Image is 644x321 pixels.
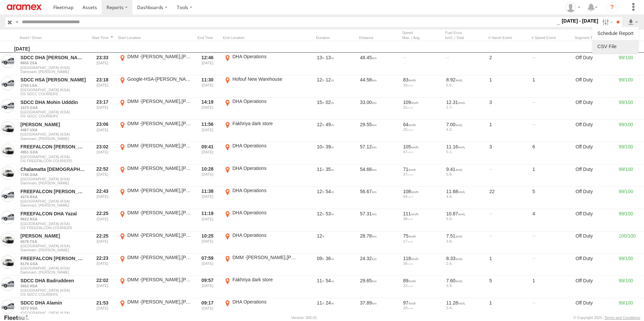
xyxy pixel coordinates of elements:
[21,83,86,88] a: 2755 LSA
[532,165,572,186] div: 1
[21,222,86,226] span: [GEOGRAPHIC_DATA] (KSA)
[21,121,86,128] a: [PERSON_NAME]
[90,35,115,40] div: Click to Sort
[223,76,297,97] label: Click to View Event Location
[90,76,115,97] div: Entered prior to selected date range
[118,143,192,164] label: Click to View Event Location
[446,300,485,306] div: 11.28
[403,194,442,199] div: 44
[403,255,442,261] div: 118
[21,278,86,284] a: SDCC DHA Badruddeen
[446,261,485,265] div: 2.9
[127,277,191,283] div: DMM -[PERSON_NAME],[PERSON_NAME],Nawras -P# 68
[403,121,442,128] div: 64
[563,2,583,12] div: Niyas mukkathil
[21,211,86,217] a: FREEFALCON DHA Yazal
[446,128,485,132] div: 4.2
[21,137,86,141] span: Filter Results to this Group
[575,277,615,297] div: Off Duty
[118,53,192,74] label: Click to View Event Location
[403,261,442,265] div: 38
[359,232,399,253] div: 28.78
[195,232,220,253] div: Exited after selected date range
[127,210,191,216] div: DMM -[PERSON_NAME],[PERSON_NAME],Nawras -P# 68
[21,226,86,230] span: Filter Results to this Group
[232,76,296,82] div: Hofouf New Warehouse
[127,120,191,127] div: DMM -[PERSON_NAME],[PERSON_NAME],Nawras -P# 68
[326,256,334,261] span: 36
[21,203,86,207] span: Filter Results to this Group
[21,217,86,221] a: 9622 AXA
[600,17,614,27] label: Search Filter Options
[232,187,296,193] div: DHA Operations
[223,53,297,74] label: Click to View Event Location
[575,254,615,275] div: Off Duty
[488,53,529,74] div: 2
[21,132,86,136] span: [GEOGRAPHIC_DATA] (KSA)
[21,61,86,65] a: 8655 ZSA
[446,166,485,172] div: 9.41
[1,188,14,202] a: View Asset in Asset Management
[21,270,86,274] span: Filter Results to this Group
[4,314,35,321] a: Visit our Website
[446,77,485,83] div: 8.92
[127,98,191,104] div: DMM -[PERSON_NAME],[PERSON_NAME],Nawras -P# 68
[90,187,115,208] div: Entered prior to selected date range
[488,98,529,119] div: 3
[21,128,86,132] a: 4467 UXA
[403,233,442,239] div: 75
[21,255,86,261] a: FREEFALCON [PERSON_NAME]
[326,77,334,82] span: 12
[446,144,485,150] div: 11.16
[532,210,572,230] div: 4
[605,316,640,320] a: Terms and Conditions
[223,98,297,119] label: Click to View Event Location
[1,300,14,313] a: View Asset in Asset Management
[403,239,442,243] div: 17
[118,76,192,97] label: Click to View Event Location
[446,172,485,176] div: 5.8
[90,277,115,297] div: Entered prior to selected date range
[127,299,191,305] div: DMM -[PERSON_NAME],[PERSON_NAME],Nawras -P# 68
[326,122,334,127] span: 49
[90,254,115,275] div: Entered prior to selected date range
[532,143,572,164] div: 6
[446,121,485,128] div: 7.00
[326,167,334,172] span: 35
[195,210,220,230] div: Exited after selected date range
[326,55,334,60] span: 13
[232,232,296,238] div: DHA Operations
[488,254,529,275] div: 1
[223,299,297,320] label: Click to View Event Location
[232,120,296,127] div: Fakhriya dark store
[21,244,86,248] span: [GEOGRAPHIC_DATA] (KSA)
[575,299,615,320] div: Off Duty
[446,278,485,284] div: 7.60
[446,233,485,239] div: 7.51
[403,144,442,150] div: 105
[317,256,324,261] span: 09
[326,278,334,283] span: 54
[326,211,334,216] span: 53
[627,17,639,27] label: Export results as...
[195,187,220,208] div: Exited after selected date range
[223,165,297,186] label: Click to View Event Location
[446,217,485,221] div: 5.3
[446,83,485,87] div: 5.0
[21,300,86,306] a: SDCC DHA Alamin
[21,194,86,199] a: 4274 RXA
[90,165,115,186] div: Entered prior to selected date range
[232,254,296,260] div: DMM -[PERSON_NAME],[PERSON_NAME],Nawras -P# 68
[317,144,324,149] span: 10
[21,177,86,181] span: [GEOGRAPHIC_DATA] (KSA)
[21,55,86,61] a: SDCC DHA [PERSON_NAME]
[118,277,192,297] label: Click to View Event Location
[359,299,399,320] div: 37.89
[21,159,86,163] span: Filter Results to this Group
[232,53,296,60] div: DHA Operations
[1,144,14,157] a: View Asset in Asset Management
[223,254,297,275] label: Click to View Event Location
[317,278,324,283] span: 11
[21,92,86,96] span: Filter Results to this Group
[232,98,296,104] div: DHA Operations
